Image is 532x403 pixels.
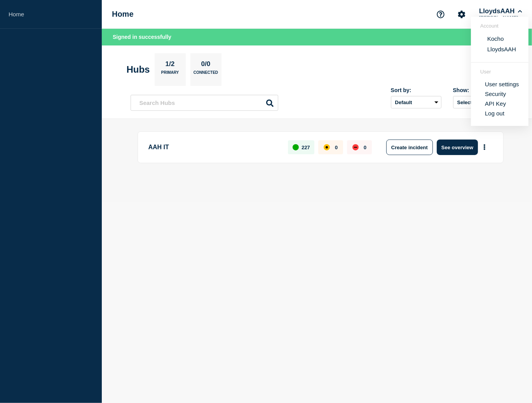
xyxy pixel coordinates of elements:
[480,69,519,75] header: User
[293,144,299,150] div: up
[478,7,523,15] button: LloydsAAH
[352,144,359,150] div: down
[194,70,218,79] p: Connected
[112,10,134,19] h1: Home
[131,95,278,111] input: Search Hubs
[198,60,213,70] p: 0/0
[302,145,310,150] p: 227
[391,96,441,108] select: Sort by
[324,144,330,150] div: affected
[335,145,338,150] p: 0
[485,81,519,87] a: User settings
[480,140,490,155] button: More actions
[162,60,178,70] p: 1/2
[148,140,279,155] p: AAH IT
[485,110,504,117] button: Log out
[113,34,171,40] span: Signed in successfully
[364,145,366,150] p: 0
[453,96,504,108] button: Select option
[433,6,449,23] button: Support
[454,6,470,23] button: Account settings
[485,91,506,97] a: Security
[478,15,523,21] p: [PERSON_NAME]
[485,45,518,53] button: LloydsAAH
[127,64,150,75] h2: Hubs
[161,70,179,79] p: Primary
[453,87,504,93] div: Show:
[485,35,506,42] button: Kocho
[391,87,441,93] div: Sort by:
[480,23,519,29] header: Account
[386,140,433,155] button: Create incident
[437,140,478,155] button: See overview
[485,100,506,107] a: API Key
